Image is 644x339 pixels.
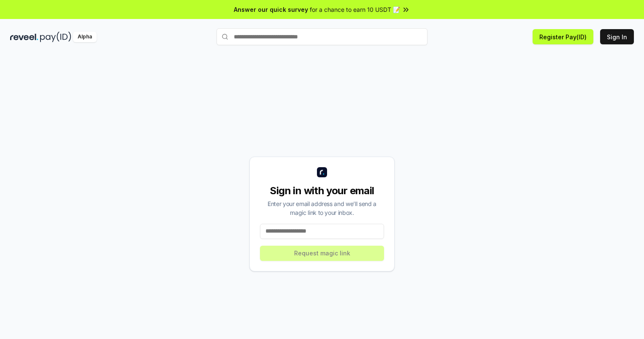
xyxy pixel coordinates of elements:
div: Enter your email address and we’ll send a magic link to your inbox. [260,199,384,217]
span: for a chance to earn 10 USDT 📝 [310,5,400,14]
img: logo_small [317,167,327,177]
img: pay_id [40,32,71,42]
button: Register Pay(ID) [533,29,593,44]
img: reveel_dark [10,32,38,42]
button: Sign In [600,29,634,44]
span: Answer our quick survey [234,5,308,14]
div: Alpha [73,32,97,42]
div: Sign in with your email [260,184,384,198]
